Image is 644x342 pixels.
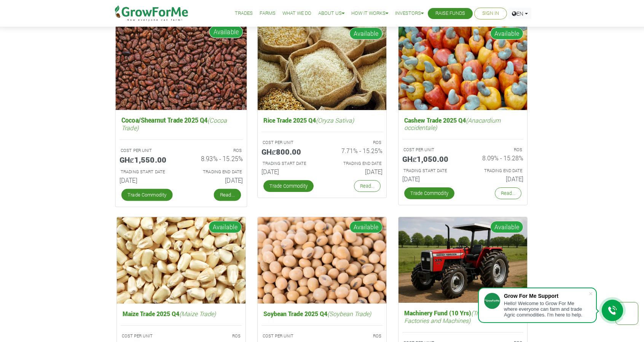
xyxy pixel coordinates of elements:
[399,24,527,110] img: growforme image
[490,221,523,233] span: Available
[469,175,523,182] h6: [DATE]
[120,155,175,164] h5: GHȼ1,550.00
[495,187,521,199] a: Read...
[188,333,241,339] p: ROS
[318,10,344,18] a: About Us
[122,333,174,339] p: COST PER UNIT
[402,307,523,326] h5: Machinery Fund (10 Yrs)
[117,217,245,304] img: growforme image
[179,310,216,318] i: (Maize Trade)
[235,10,253,18] a: Trades
[120,176,175,184] h6: [DATE]
[349,221,383,233] span: Available
[470,168,522,174] p: Estimated Trading End Date
[188,147,242,154] p: ROS
[327,310,371,318] i: (Soybean Trade)
[329,333,381,339] p: ROS
[482,10,499,18] a: Sign In
[261,147,316,156] h5: GHȼ800.00
[329,139,381,146] p: ROS
[316,116,354,124] i: (Oryza Sativa)
[120,115,243,133] h5: Cocoa/Shearnut Trade 2025 Q4
[403,168,456,174] p: Estimated Trading Start Date
[209,221,242,233] span: Available
[209,26,243,38] span: Available
[282,10,311,18] a: What We Do
[404,116,501,131] i: (Anacardium occidentale)
[399,217,527,303] img: growforme image
[187,155,243,163] h6: 8.93% - 15.25%
[403,147,456,153] p: COST PER UNIT
[121,169,174,175] p: Estimated Trading Start Date
[261,168,316,175] h6: [DATE]
[504,300,588,318] div: Hello! Welcome to Grow For Me where everyone can farm and trade Agric commodities. I'm here to help.
[263,180,314,192] a: Trade Commodity
[328,147,383,154] h6: 7.71% - 15.25%
[121,189,173,201] a: Trade Commodity
[121,116,227,132] i: (Cocoa Trade)
[188,169,242,175] p: Estimated Trading End Date
[328,168,383,175] h6: [DATE]
[263,333,315,339] p: COST PER UNIT
[354,180,381,192] a: Read...
[261,115,383,126] h5: Rice Trade 2025 Q4
[402,115,523,133] h5: Cashew Trade 2025 Q4
[258,24,386,110] img: growforme image
[402,175,457,182] h6: [DATE]
[263,160,315,167] p: Estimated Trading Start Date
[470,147,522,153] p: ROS
[402,154,457,163] h5: GHȼ1,050.00
[260,10,276,18] a: Farms
[435,10,465,18] a: Raise Funds
[121,308,242,319] h5: Maize Trade 2025 Q4
[187,176,243,184] h6: [DATE]
[349,27,383,40] span: Available
[116,22,247,110] img: growforme image
[351,10,388,18] a: How it Works
[258,217,386,304] img: growforme image
[509,8,531,19] a: EN
[121,147,174,154] p: COST PER UNIT
[404,309,496,324] i: (Tractors, Factories and Machines)
[469,154,523,161] h6: 8.09% - 15.28%
[395,10,424,18] a: Investors
[490,27,523,40] span: Available
[214,189,241,201] a: Read...
[329,160,381,167] p: Estimated Trading End Date
[504,293,588,299] div: Grow For Me Support
[263,139,315,146] p: COST PER UNIT
[261,308,383,319] h5: Soybean Trade 2025 Q4
[404,187,454,199] a: Trade Commodity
